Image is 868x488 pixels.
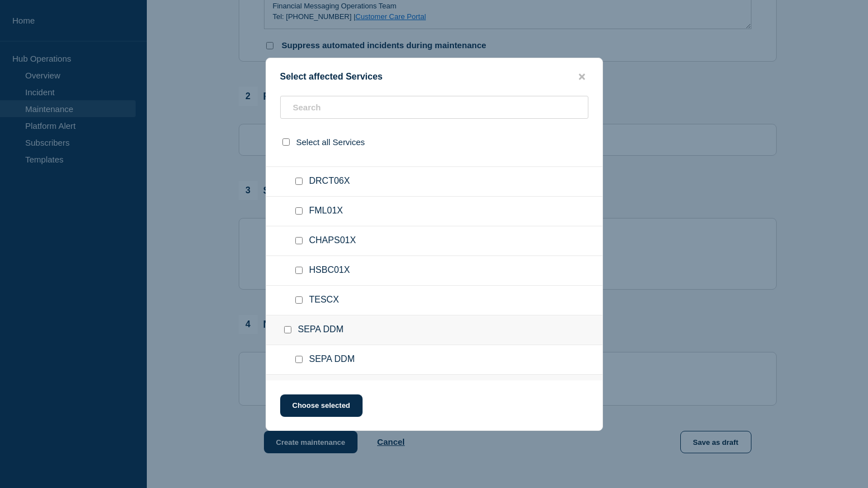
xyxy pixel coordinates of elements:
input: SEPA DDM checkbox [284,326,291,333]
span: SEPA DDM [309,354,355,365]
input: HSBC01X checkbox [295,267,303,274]
div: SEPA DDM [266,315,602,345]
input: CHAPS01X checkbox [295,237,303,244]
span: TESCX [309,295,339,306]
span: HSBC01X [309,265,350,276]
input: DRCT06X checkbox [295,178,303,185]
input: TESCX checkbox [295,296,303,304]
span: FML01X [309,206,343,217]
input: FML01X checkbox [295,207,303,215]
input: select all checkbox [282,138,290,146]
span: Select all Services [296,137,365,147]
input: SEPA DDM checkbox [295,356,303,363]
span: DRCT06X [309,176,350,187]
div: Select affected Services [266,72,602,82]
span: CHAPS01X [309,235,356,247]
input: Search [280,96,588,119]
div: STS Service [266,375,602,405]
button: close button [575,72,588,82]
button: Choose selected [280,394,363,417]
